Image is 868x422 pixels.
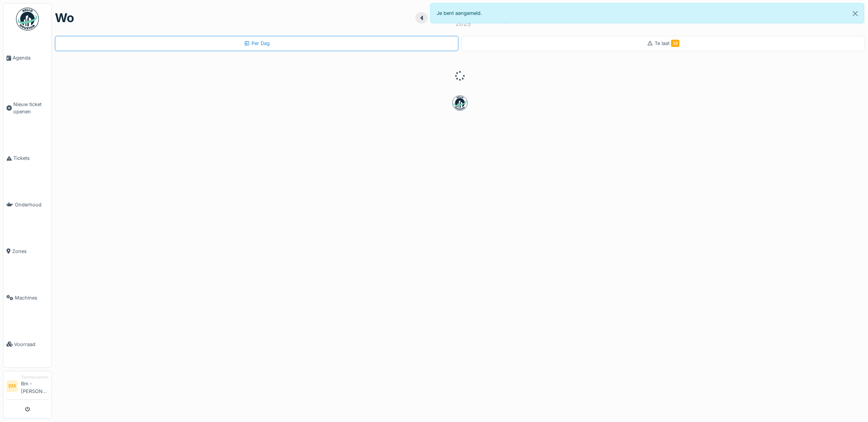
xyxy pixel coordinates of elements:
[15,294,48,301] span: Machines
[455,19,471,28] div: 2025
[847,3,864,24] button: Close
[6,380,18,392] li: BM
[16,8,39,31] img: Badge_color-CXgf-gQk.svg
[3,274,51,321] a: Machines
[13,54,48,61] span: Agenda
[3,321,51,367] a: Voorraad
[3,182,51,228] a: Onderhoud
[13,155,48,162] span: Tickets
[21,374,48,380] div: Technicusmanager
[655,40,679,46] span: Te laat
[13,101,48,115] span: Nieuw ticket openen
[21,374,48,398] li: Bm - [PERSON_NAME]
[12,248,48,255] span: Zones
[430,3,864,23] div: Je bent aangemeld.
[452,95,468,111] img: badge-BVDL4wpA.svg
[671,40,679,47] span: 39
[14,341,48,348] span: Voorraad
[3,35,51,81] a: Agenda
[6,374,48,400] a: BM TechnicusmanagerBm - [PERSON_NAME]
[3,228,51,275] a: Zones
[3,81,51,135] a: Nieuw ticket openen
[15,201,48,208] span: Onderhoud
[3,135,51,182] a: Tickets
[244,40,270,47] div: Per Dag
[55,11,74,25] h1: wo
